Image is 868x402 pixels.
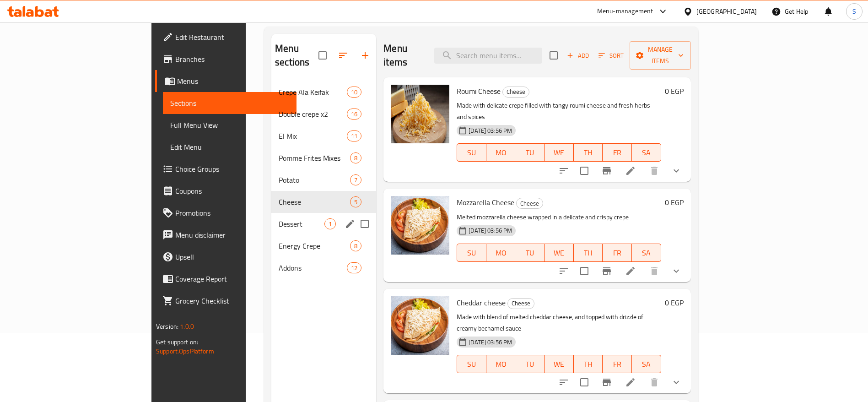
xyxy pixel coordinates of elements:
span: SU [461,146,483,159]
a: Edit menu item [625,165,636,176]
span: Menus [177,76,289,87]
span: FR [606,358,628,371]
h6: 0 EGP [665,296,684,309]
span: 8 [350,242,361,250]
a: Edit Menu [163,136,297,158]
span: 10 [347,88,361,97]
span: 12 [347,264,361,272]
div: items [347,87,361,98]
p: Made with blend of melted cheddar cheese, and topped with drizzle of creamy bechamel sauce [457,311,661,334]
div: Energy Crepe8 [271,235,376,257]
span: TU [519,246,541,260]
span: Energy Crepe [279,240,350,251]
button: Add section [354,44,376,66]
div: Cheese [502,87,529,98]
button: sort-choices [553,260,575,282]
h6: 0 EGP [665,196,684,209]
button: SA [632,143,661,162]
button: SU [457,355,486,373]
a: Support.OpsPlatform [156,345,214,357]
div: Pomme Frites Mixes [279,152,350,163]
div: items [347,130,361,141]
span: SU [461,246,483,260]
span: MO [490,146,512,159]
span: Coupons [175,185,289,196]
p: Made with delicate crepe filled with tangy roumi cheese and fresh herbs and spices [457,100,661,123]
span: MO [490,246,512,260]
h2: Menu items [383,42,423,69]
span: Cheese [508,298,534,309]
span: Promotions [175,207,289,218]
button: TH [574,244,603,262]
span: Cheese [503,87,529,97]
img: Roumi Cheese [391,85,449,143]
a: Branches [155,48,297,70]
span: S [852,6,856,16]
button: TU [515,355,545,373]
span: SA [636,146,658,159]
span: TH [577,246,599,260]
div: items [324,218,336,229]
button: TH [574,355,603,373]
a: Menus [155,70,297,92]
span: Sort sections [332,44,354,66]
span: El Mix [279,130,347,141]
a: Upsell [155,246,297,268]
button: Add [563,49,593,63]
a: Coverage Report [155,268,297,290]
div: Cheese5 [271,191,376,213]
span: Select to update [575,161,594,180]
div: items [350,174,361,185]
button: TH [574,143,603,162]
span: Add [566,50,590,61]
span: Manage items [637,44,684,67]
span: SU [461,358,483,371]
span: Addons [279,262,347,273]
span: Sections [170,98,289,109]
span: SA [636,246,658,260]
span: WE [548,358,570,371]
span: 1 [325,220,335,228]
button: SU [457,143,486,162]
button: MO [486,244,516,262]
span: Dessert [279,218,324,229]
div: Potato7 [271,169,376,191]
a: Edit Restaurant [155,26,297,48]
a: Sections [163,92,297,114]
span: Select all sections [313,46,332,65]
span: WE [548,146,570,159]
div: Pomme Frites Mixes8 [271,147,376,169]
nav: Menu sections [271,77,376,282]
a: Choice Groups [155,158,297,180]
span: Sort items [593,49,630,63]
span: Sort [598,50,624,61]
span: Select to update [575,373,594,392]
span: FR [606,246,628,260]
button: Branch-specific-item [596,260,618,282]
button: sort-choices [553,160,575,182]
span: TU [519,146,541,159]
button: sort-choices [553,371,575,393]
div: Double crepe x216 [271,103,376,125]
span: Version: [156,321,178,332]
a: Edit menu item [625,266,636,277]
button: Branch-specific-item [596,160,618,182]
span: MO [490,358,512,371]
span: [DATE] 03:56 PM [465,338,516,347]
button: SA [632,244,661,262]
button: FR [603,355,632,373]
span: 7 [350,176,361,185]
div: Crepe Ala Keifak [279,87,347,98]
a: Edit menu item [625,377,636,388]
span: Cheddar cheese [457,296,506,310]
span: Cheese [279,196,350,207]
span: 16 [347,110,361,119]
svg: Show Choices [671,266,682,277]
div: items [347,109,361,120]
span: WE [548,246,570,260]
button: FR [603,244,632,262]
span: 8 [350,154,361,163]
span: Branches [175,54,289,65]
